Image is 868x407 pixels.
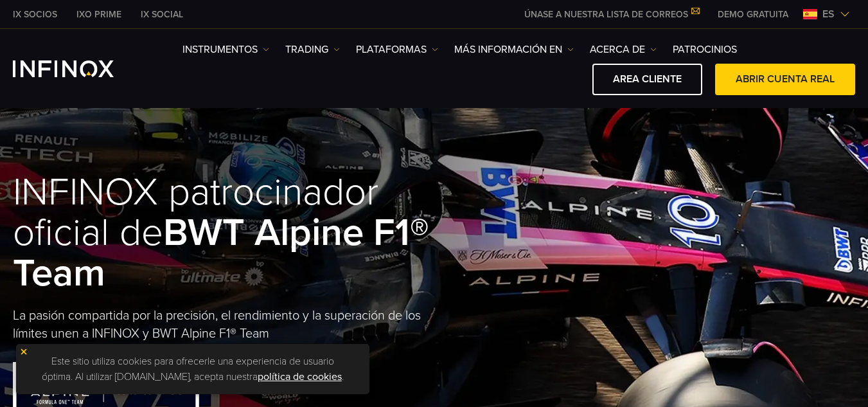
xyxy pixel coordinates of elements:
a: ABRIR CUENTA REAL [715,64,855,95]
a: INFINOX [131,8,193,21]
strong: BWT Alpine F1® Team [13,210,429,296]
img: yellow close icon [19,347,28,356]
h1: INFINOX patrocinador oficial de [13,172,434,294]
span: es [817,6,840,22]
a: PLATAFORMAS [356,42,438,57]
a: TRADING [285,42,340,57]
a: AREA CLIENTE [592,64,702,95]
a: Instrumentos [182,42,269,57]
a: Patrocinios [673,42,737,57]
a: INFINOX [67,8,131,21]
a: política de cookies [258,370,342,383]
a: INFINOX MENU [708,8,798,21]
a: ACERCA DE [590,42,657,57]
a: INFINOX [3,8,67,21]
a: Más información en [454,42,574,57]
p: Este sitio utiliza cookies para ofrecerle una experiencia de usuario óptima. Al utilizar [DOMAIN_... [22,350,363,388]
p: La pasión compartida por la precisión, el rendimiento y la superación de los límites unen a INFIN... [13,307,434,343]
a: ÚNASE A NUESTRA LISTA DE CORREOS [515,9,708,20]
a: INFINOX Logo [13,60,144,77]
